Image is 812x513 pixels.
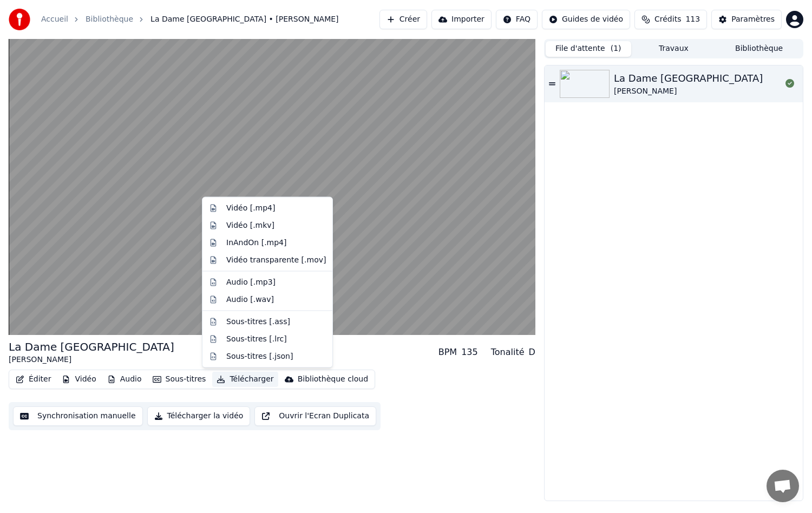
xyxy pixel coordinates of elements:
div: La Dame [GEOGRAPHIC_DATA] [9,339,174,354]
div: Vidéo [.mkv] [226,220,274,231]
div: Vidéo [.mp4] [226,203,275,214]
button: Audio [103,372,146,387]
button: Guides de vidéo [542,10,630,29]
button: Éditer [11,372,55,387]
button: Paramètres [711,10,782,29]
nav: breadcrumb [41,14,339,25]
div: Audio [.wav] [226,294,274,305]
span: 113 [685,14,700,25]
div: Bibliothèque cloud [298,374,368,385]
div: La Dame [GEOGRAPHIC_DATA] [614,71,763,86]
a: Bibliothèque [86,14,133,25]
span: ( 1 ) [611,43,621,54]
button: FAQ [496,10,538,29]
a: Accueil [41,14,68,25]
button: Synchronisation manuelle [13,406,143,426]
div: Sous-titres [.ass] [226,316,290,327]
span: La Dame [GEOGRAPHIC_DATA] • [PERSON_NAME] [150,14,339,25]
div: Ouvrir le chat [767,470,799,502]
div: InAndOn [.mp4] [226,237,287,248]
div: Audio [.mp3] [226,277,276,287]
button: Importer [431,10,492,29]
div: 135 [461,346,478,359]
button: Travaux [631,41,717,57]
div: BPM [438,346,457,359]
div: Sous-titres [.lrc] [226,333,287,344]
button: Sous-titres [148,372,211,387]
div: D [529,346,535,359]
button: File d'attente [546,41,631,57]
button: Bibliothèque [716,41,802,57]
div: Paramètres [731,14,775,25]
button: Vidéo [57,372,100,387]
button: Ouvrir l'Ecran Duplicata [254,406,376,426]
span: Crédits [654,14,681,25]
button: Télécharger [212,372,278,387]
div: [PERSON_NAME] [614,86,763,97]
div: Sous-titres [.json] [226,351,293,361]
div: Vidéo transparente [.mov] [226,254,326,265]
div: Tonalité [491,346,525,359]
button: Crédits113 [634,10,707,29]
button: Télécharger la vidéo [147,406,251,426]
div: [PERSON_NAME] [9,354,174,365]
button: Créer [379,10,427,29]
img: youka [9,9,30,30]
